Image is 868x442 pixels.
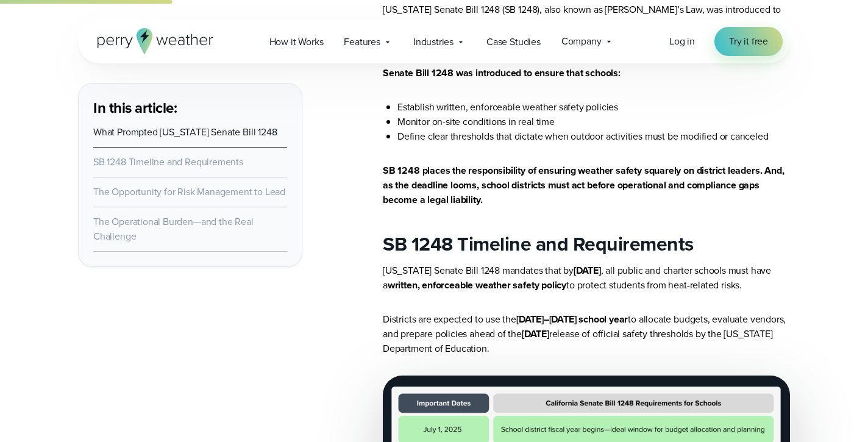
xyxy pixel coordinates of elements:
p: Districts are expected to use the to allocate budgets, evaluate vendors, and prepare policies ahe... [383,312,790,356]
li: Define clear thresholds that dictate when outdoor activities must be modified or canceled [397,129,790,144]
span: How it Works [269,35,324,49]
a: The Operational Burden—and the Real Challenge [93,215,254,243]
strong: Senate Bill 1248 was introduced to ensure that schools: [383,66,621,80]
span: Log in [669,34,695,48]
span: Case Studies [486,35,541,49]
strong: SB 1248 Timeline and Requirements [383,229,694,258]
a: SB 1248 Timeline and Requirements [93,155,243,169]
li: Monitor on-site conditions in real time [397,115,790,129]
strong: written, enforceable weather safety policy [388,278,566,292]
a: Log in [669,34,695,49]
span: Company [561,34,602,49]
a: Case Studies [476,29,551,54]
strong: [DATE] [574,263,601,277]
li: Establish written, enforceable weather safety policies [397,100,790,115]
span: Features [344,35,380,49]
p: [US_STATE] Senate Bill 1248 (SB 1248), also known as [PERSON_NAME]’s Law, was introduced to preve... [383,2,790,46]
p: [US_STATE] Senate Bill 1248 mandates that by , all public and charter schools must have a to prot... [383,263,790,293]
a: How it Works [259,29,334,54]
strong: [DATE] [522,327,549,341]
h3: In this article: [93,98,287,118]
span: Try it free [729,34,768,49]
strong: [DATE]–[DATE] school year [516,312,628,326]
a: The Opportunity for Risk Management to Lead [93,185,285,199]
a: What Prompted [US_STATE] Senate Bill 1248 [93,125,277,139]
a: Try it free [714,27,783,56]
strong: SB 1248 places the responsibility of ensuring weather safety squarely on district leaders. And, a... [383,163,784,207]
span: Industries [413,35,454,49]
